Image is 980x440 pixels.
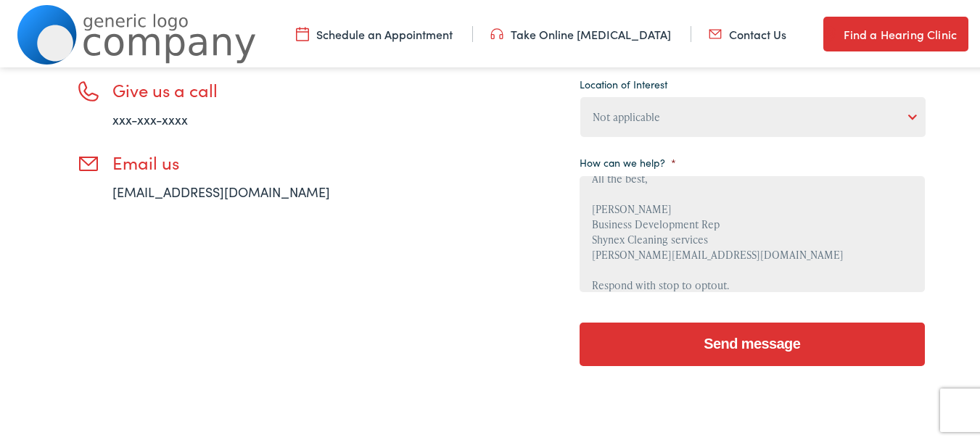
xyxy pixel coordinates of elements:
[580,75,667,88] label: Location of Interest
[112,180,330,199] a: [EMAIL_ADDRESS][DOMAIN_NAME]
[296,24,453,40] a: Schedule an Appointment
[823,14,968,49] a: Find a Hearing Clinic
[709,24,722,40] img: utility icon
[580,154,676,167] label: How can we help?
[490,24,671,40] a: Take Online [MEDICAL_DATA]
[112,78,374,99] h3: Give us a call
[112,108,188,126] a: xxx-xxx-xxxx
[580,320,925,364] input: Send message
[296,24,309,40] img: utility icon
[112,150,374,171] h3: Email us
[490,24,503,40] img: utility icon
[823,23,836,41] img: utility icon
[709,24,786,40] a: Contact Us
